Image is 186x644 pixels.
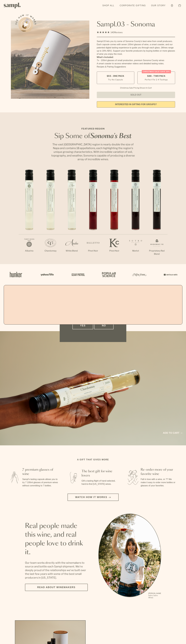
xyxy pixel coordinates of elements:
a: Corporate Gifting [118,3,147,8]
div: Christmas SALE! Save 20% [142,70,171,73]
div: slide 1 [98,514,161,599]
p: Pinot Noir [82,249,104,252]
p: Pinot Noir [104,249,125,252]
li: 5 / 7 [104,170,125,261]
button: No [94,322,114,329]
a: interested in gifting for groups? [97,101,175,108]
li: 6 / 7 [125,170,146,261]
p: Albarino [19,249,40,252]
p: [PERSON_NAME] Sutro, Sutro Wines [148,592,161,599]
img: Sampl logo [4,3,21,8]
p: Proprietary Red Blend [146,249,168,256]
button: Sold Out [97,92,175,98]
button: See how it works [18,17,33,32]
p: Chardonnay [40,249,61,252]
li: 3 / 7 [61,170,82,261]
p: White Blend [61,249,82,252]
span: $55 - One Pack [107,75,124,78]
ul: carousel [98,514,161,599]
li: 2 / 7 [40,170,61,261]
img: Sampl.03 - Sonoma [11,21,89,99]
a: Our Story [150,3,167,8]
small: Perfect For 2-4 Tastings [145,78,168,81]
p: Merlot [125,249,146,252]
a: Add to cart [163,431,182,435]
div: 140Reviews [97,31,123,34]
span: $88 - Two Pack [147,75,165,78]
li: 1 / 7 [19,170,40,261]
li: 7 / 7 [146,170,168,264]
small: Try the Capsule [108,78,123,81]
button: Yes [72,322,93,329]
a: Shop All [101,3,116,8]
li: 4 / 7 [82,170,104,261]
